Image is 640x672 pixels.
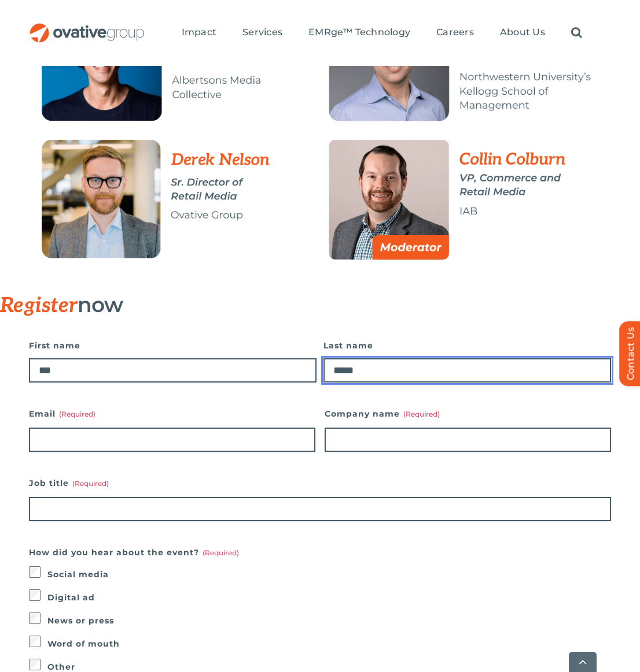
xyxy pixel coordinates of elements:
[500,27,545,38] span: About Us
[203,548,239,557] span: (Required)
[323,337,611,354] label: Last name
[29,337,317,354] label: First name
[72,479,109,488] span: (Required)
[29,475,611,491] label: Job title
[403,410,440,418] span: (Required)
[182,27,216,39] a: Impact
[47,612,611,629] label: News or press
[29,406,315,422] label: Email
[29,22,145,33] a: OG_Full_horizontal_RGB
[325,406,611,422] label: Company name
[47,566,611,582] label: Social media
[436,27,474,39] a: Careers
[436,27,474,38] span: Careers
[47,589,611,606] label: Digital ad
[308,27,410,38] span: EMRge™ Technology
[59,410,95,418] span: (Required)
[47,636,611,652] label: Word of mouth
[242,27,282,39] a: Services
[571,27,582,39] a: Search
[182,14,582,51] nav: Menu
[242,27,282,38] span: Services
[308,27,410,39] a: EMRge™ Technology
[182,27,216,38] span: Impact
[500,27,545,39] a: About Us
[29,544,239,560] legend: How did you hear about the event?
